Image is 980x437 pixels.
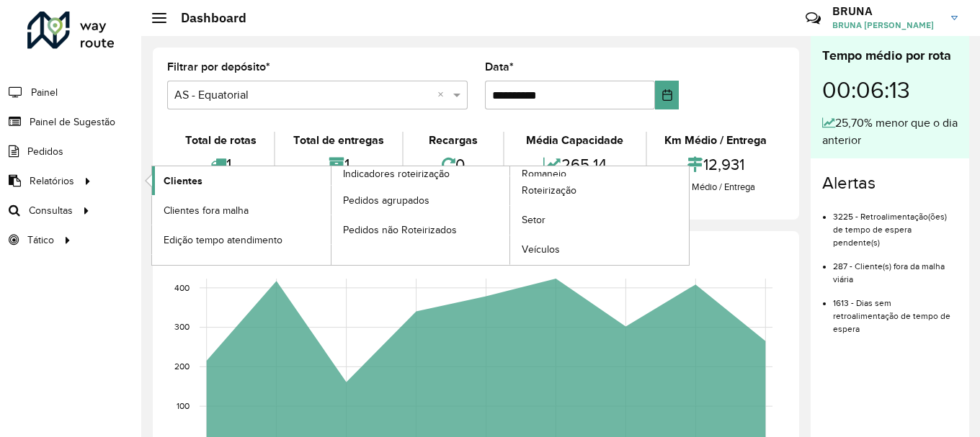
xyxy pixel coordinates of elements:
[171,132,270,149] div: Total de rotas
[164,233,282,248] span: Edição tempo atendimento
[343,166,450,181] span: Indicadores roteirização
[166,10,246,26] h2: Dashboard
[522,166,566,181] span: Romaneio
[152,166,510,265] a: Indicadores roteirização
[832,19,940,32] span: BRUNA [PERSON_NAME]
[510,176,689,205] a: Roteirização
[152,225,331,254] a: Edição tempo atendimento
[437,86,450,104] span: Clear all
[833,286,958,335] li: 1613 - Dias sem retroalimentação de tempo de espera
[31,85,58,100] span: Painel
[174,323,190,332] text: 300
[174,362,190,371] text: 200
[279,132,398,149] div: Total de entregas
[174,283,190,292] text: 400
[508,132,641,149] div: Média Capacidade
[822,173,958,194] h4: Alertas
[510,206,689,235] a: Setor
[798,3,829,34] a: Contato Rápido
[177,401,190,410] text: 100
[331,186,510,215] a: Pedidos agrupados
[331,215,510,244] a: Pedidos não Roteirizados
[343,193,429,208] span: Pedidos agrupados
[279,149,398,180] div: 1
[407,149,499,180] div: 0
[171,149,270,180] div: 1
[833,249,958,286] li: 287 - Cliente(s) fora da malha viária
[152,196,331,225] a: Clientes fora malha
[822,114,958,149] div: 25,70% menor que o dia anterior
[522,183,576,198] span: Roteirização
[152,166,331,195] a: Clientes
[27,144,63,159] span: Pedidos
[522,242,560,257] span: Veículos
[30,174,74,189] span: Relatórios
[651,149,781,180] div: 12,931
[164,203,249,218] span: Clientes fora malha
[485,58,514,76] label: Data
[27,233,54,248] span: Tático
[833,199,958,249] li: 3225 - Retroalimentação(ões) de tempo de espera pendente(s)
[822,46,958,66] div: Tempo médio por rota
[832,4,940,18] h3: BRUNA
[164,174,202,189] span: Clientes
[343,222,457,238] span: Pedidos não Roteirizados
[167,58,270,76] label: Filtrar por depósito
[30,114,115,130] span: Painel de Sugestão
[522,212,545,227] span: Setor
[822,66,958,114] div: 00:06:13
[651,132,781,149] div: Km Médio / Entrega
[331,166,690,265] a: Romaneio
[29,203,73,218] span: Consultas
[407,132,499,149] div: Recargas
[651,180,781,194] div: Km Médio / Entrega
[655,81,679,109] button: Choose Date
[510,235,689,264] a: Veículos
[508,149,641,180] div: 265,14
